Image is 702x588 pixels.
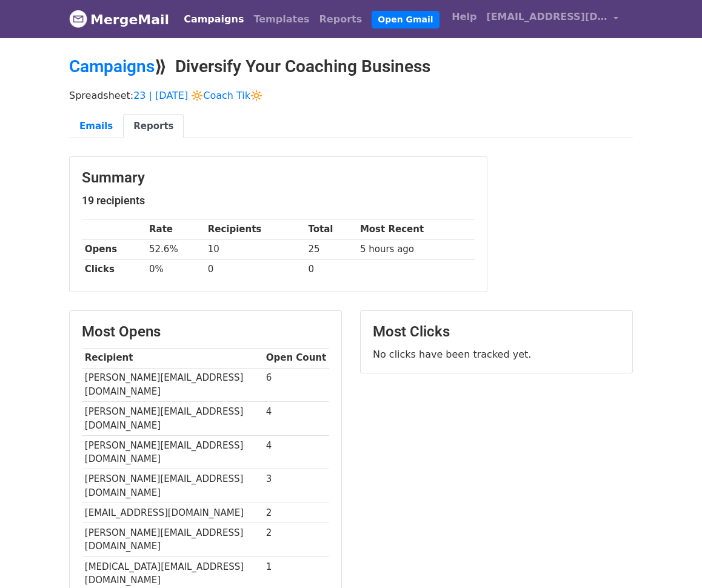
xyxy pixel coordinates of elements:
a: Templates [249,7,314,32]
th: Most Recent [357,219,475,239]
th: Clicks [82,259,146,279]
h2: ⟫ Diversify Your Coaching Business [69,56,633,77]
th: Opens [82,239,146,259]
td: 2 [263,503,329,523]
td: 0% [146,259,205,279]
td: 0 [205,259,306,279]
a: Reports [315,7,367,32]
a: Campaigns [69,56,155,76]
th: Total [306,219,357,239]
a: 23 | [DATE] 🔆Coach Tik🔆 [133,90,262,101]
th: Recipients [205,219,306,239]
h5: 19 recipients [82,194,475,207]
td: 25 [306,239,357,259]
td: 4 [263,435,329,469]
a: Campaigns [179,7,249,32]
th: Rate [146,219,205,239]
td: [PERSON_NAME][EMAIL_ADDRESS][DOMAIN_NAME] [82,368,263,402]
td: [PERSON_NAME][EMAIL_ADDRESS][DOMAIN_NAME] [82,402,263,436]
td: [EMAIL_ADDRESS][DOMAIN_NAME] [82,503,263,523]
a: Emails [69,114,123,139]
img: MergeMail logo [69,10,87,28]
td: 3 [263,469,329,503]
td: [PERSON_NAME][EMAIL_ADDRESS][DOMAIN_NAME] [82,435,263,469]
a: Open Gmail [372,11,439,28]
span: [EMAIL_ADDRESS][DOMAIN_NAME] [486,10,607,24]
td: 0 [306,259,357,279]
a: Reports [123,114,184,139]
h3: Most Clicks [373,323,620,341]
th: Open Count [263,348,329,368]
p: No clicks have been tracked yet. [373,348,620,361]
td: 4 [263,402,329,436]
h3: Summary [82,169,475,187]
a: Help [447,5,481,29]
td: [PERSON_NAME][EMAIL_ADDRESS][DOMAIN_NAME] [82,523,263,557]
p: Spreadsheet: [69,89,633,102]
th: Recipient [82,348,263,368]
td: 5 hours ago [357,239,475,259]
a: MergeMail [69,7,169,32]
td: 2 [263,523,329,557]
td: 52.6% [146,239,205,259]
h3: Most Opens [82,323,329,341]
td: [PERSON_NAME][EMAIL_ADDRESS][DOMAIN_NAME] [82,469,263,503]
td: 10 [205,239,306,259]
td: 6 [263,368,329,402]
a: [EMAIL_ADDRESS][DOMAIN_NAME] [481,5,623,33]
